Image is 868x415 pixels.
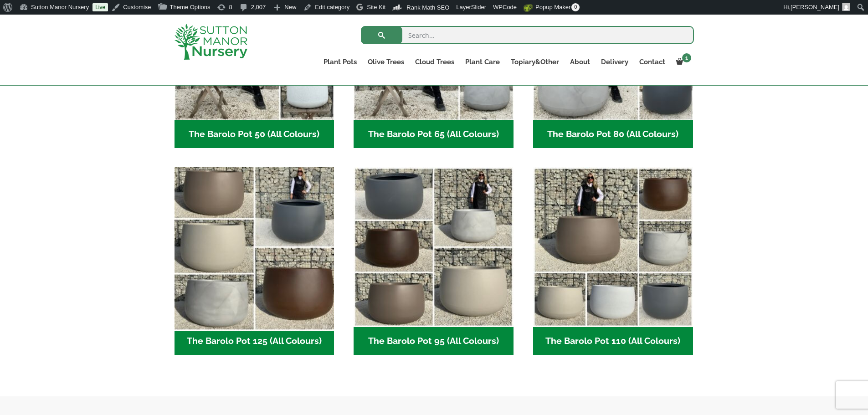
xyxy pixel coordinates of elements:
[533,167,693,355] a: Visit product category The Barolo Pot 110 (All Colours)
[175,24,247,60] img: logo
[682,53,691,62] span: 1
[410,56,460,68] a: Cloud Trees
[596,56,634,68] a: Delivery
[354,120,514,149] h2: The Barolo Pot 65 (All Colours)
[362,56,410,68] a: Olive Trees
[175,167,334,355] a: Visit product category The Barolo Pot 125 (All Colours)
[571,3,580,11] span: 0
[354,167,514,327] img: The Barolo Pot 95 (All Colours)
[318,56,362,68] a: Plant Pots
[671,56,694,68] a: 1
[354,327,514,355] h2: The Barolo Pot 95 (All Colours)
[170,164,338,331] img: The Barolo Pot 125 (All Colours)
[505,56,565,68] a: Topiary&Other
[791,4,839,10] span: [PERSON_NAME]
[354,167,514,355] a: Visit product category The Barolo Pot 95 (All Colours)
[460,56,505,68] a: Plant Care
[406,4,449,11] span: Rank Math SEO
[533,327,693,355] h2: The Barolo Pot 110 (All Colours)
[634,56,671,68] a: Contact
[533,120,693,149] h2: The Barolo Pot 80 (All Colours)
[175,120,334,149] h2: The Barolo Pot 50 (All Colours)
[361,26,694,44] input: Search...
[92,3,108,11] a: Live
[367,4,385,10] span: Site Kit
[533,167,693,327] img: The Barolo Pot 110 (All Colours)
[175,327,334,355] h2: The Barolo Pot 125 (All Colours)
[565,56,596,68] a: About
